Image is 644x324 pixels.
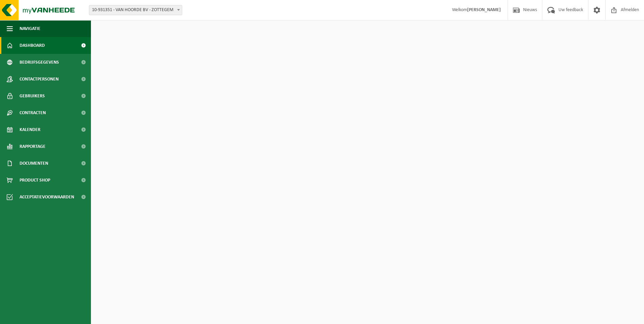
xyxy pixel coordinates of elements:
[20,155,48,172] span: Documenten
[20,189,74,205] span: Acceptatievoorwaarden
[20,104,46,121] span: Contracten
[20,37,45,54] span: Dashboard
[20,88,45,104] span: Gebruikers
[20,71,59,88] span: Contactpersonen
[20,54,59,71] span: Bedrijfsgegevens
[20,138,45,155] span: Rapportage
[20,20,40,37] span: Navigatie
[20,121,40,138] span: Kalender
[20,172,50,189] span: Product Shop
[89,5,182,15] span: 10-931351 - VAN HOORDE BV - ZOTTEGEM
[89,5,182,15] span: 10-931351 - VAN HOORDE BV - ZOTTEGEM
[467,7,501,12] strong: [PERSON_NAME]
